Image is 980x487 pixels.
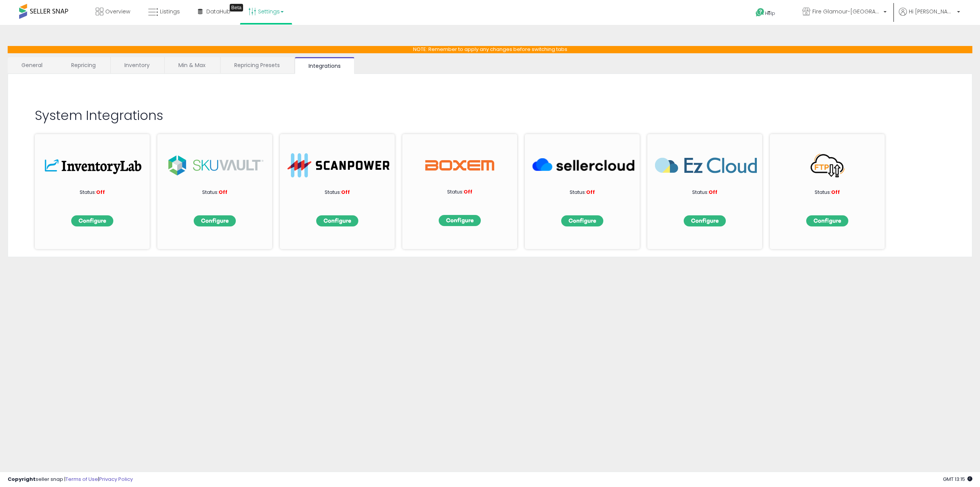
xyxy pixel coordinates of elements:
[831,189,840,196] span: Off
[755,8,765,17] i: Get Help
[464,188,472,195] span: Off
[765,10,775,16] span: Help
[206,8,230,15] span: DataHub
[8,57,57,73] a: General
[425,153,494,177] img: Boxem Logo
[909,8,955,15] span: Hi [PERSON_NAME]
[421,189,498,196] p: Status:
[57,57,109,73] a: Repricing
[35,108,945,123] h2: System Integrations
[165,153,267,177] img: sku.png
[165,57,219,73] a: Min & Max
[341,189,350,196] span: Off
[194,215,236,226] img: configbtn.png
[439,215,481,226] img: configbtn.png
[96,189,105,196] span: Off
[176,189,253,196] p: Status:
[777,153,879,177] img: FTP_266x63.png
[220,57,294,73] a: Repricing Presets
[806,215,848,226] img: configbtn.png
[111,57,163,73] a: Inventory
[230,4,243,11] div: Tooltip anchor
[295,57,354,74] a: Integrations
[666,189,743,196] p: Status:
[532,153,634,177] img: SellerCloud_266x63.png
[586,189,595,196] span: Off
[71,215,113,226] img: configbtn.png
[160,8,180,15] span: Listings
[219,189,227,196] span: Off
[709,189,717,196] span: Off
[899,8,960,25] a: Hi [PERSON_NAME]
[299,189,376,196] p: Status:
[54,189,131,196] p: Status:
[812,8,881,15] span: Fire Glamour-[GEOGRAPHIC_DATA]
[789,189,866,196] p: Status:
[316,215,358,226] img: configbtn.png
[287,153,389,177] img: ScanPower-logo.png
[544,189,621,196] p: Status:
[655,153,757,177] img: EzCloud_266x63.png
[684,215,726,226] img: configbtn.png
[42,153,144,177] img: inv.png
[561,215,603,226] img: configbtn.png
[8,46,972,53] p: NOTE: Remember to apply any changes before switching tabs
[750,2,790,25] a: Help
[105,8,130,15] span: Overview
